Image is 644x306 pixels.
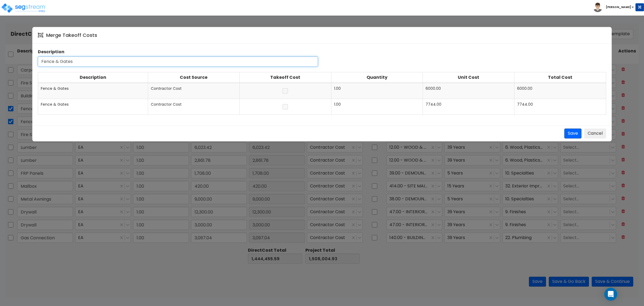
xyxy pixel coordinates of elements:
td: Contractor Cost [148,99,239,115]
th: Quantity [331,72,423,83]
h4: Merge Takeoff Costs [38,33,606,38]
span: 1.00 [334,86,341,91]
span: 7744.00 [517,102,533,107]
td: Contractor Cost [148,83,239,99]
span: 6000.00 [517,86,532,91]
button: Save [564,129,581,138]
img: logo_pro_r.png [1,3,46,13]
td: 1.00 [331,83,423,99]
td: 1.00 [331,99,423,115]
td: Fence & Gates [38,83,148,99]
label: Description [38,49,318,55]
button: Cancel [584,129,606,138]
th: Description [38,72,148,83]
span: 6000.00 [426,86,441,91]
img: avatar.png [593,3,602,12]
span: Fence & Gates [41,86,69,91]
span: Contractor Cost [151,102,182,107]
th: Total Cost [514,72,606,83]
th: Cost Source [148,72,239,83]
span: 1.00 [334,102,341,107]
td: Fence & Gates [38,99,148,115]
th: Takeoff Cost [240,72,331,83]
td: 7744.00 [514,99,606,115]
b: [PERSON_NAME] [606,5,631,9]
th: Unit Cost [423,72,514,83]
input: Enter description for merged cost [38,56,318,67]
span: Fence & Gates [41,102,69,107]
td: 6000.00 [514,83,606,99]
span: 7744.00 [426,102,441,107]
td: 7744.00 [423,99,514,115]
div: Open Intercom Messenger [604,288,617,301]
td: 6000.00 [423,83,514,99]
span: Contractor Cost [151,86,182,91]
